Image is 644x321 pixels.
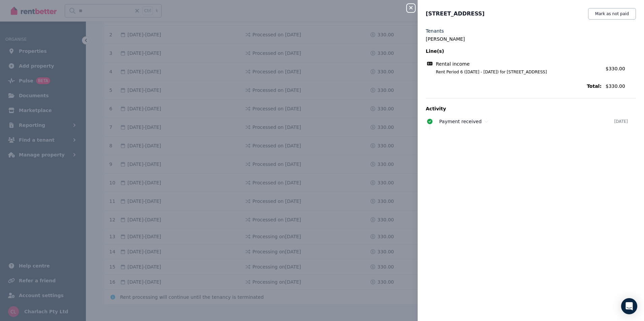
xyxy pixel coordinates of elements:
span: [STREET_ADDRESS] [426,10,485,18]
button: Mark as not paid [588,8,636,20]
div: Open Intercom Messenger [621,298,637,314]
label: Tenants [426,28,444,34]
span: Payment received [439,119,482,124]
p: Activity [426,105,636,112]
span: Rental income [436,61,470,67]
span: $330.00 [606,83,636,90]
legend: [PERSON_NAME] [426,36,636,42]
time: [DATE] [614,119,628,124]
span: Line(s) [426,48,602,55]
span: Rent Period 6 ([DATE] - [DATE]) for [STREET_ADDRESS] [428,69,602,75]
span: Total: [426,83,602,90]
span: $330.00 [606,66,625,71]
